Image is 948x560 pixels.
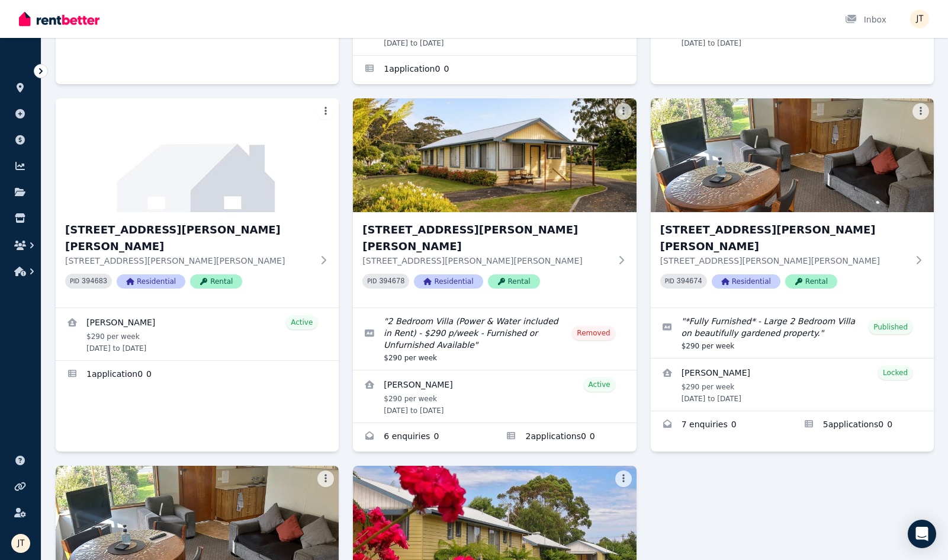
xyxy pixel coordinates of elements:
small: PID [665,278,674,284]
a: Enquiries for 6/21 Andrew St, Strahan [651,411,792,440]
code: 394678 [379,277,404,286]
a: 4/21 Andrew St, Strahan[STREET_ADDRESS][PERSON_NAME][PERSON_NAME][STREET_ADDRESS][PERSON_NAME][PE... [56,98,339,308]
p: [STREET_ADDRESS][PERSON_NAME][PERSON_NAME] [362,255,610,267]
span: Residential [712,274,780,289]
button: More options [317,103,334,120]
span: Rental [785,274,837,289]
div: Inbox [845,14,886,25]
img: Jamie Taylor [910,9,929,28]
p: [STREET_ADDRESS][PERSON_NAME][PERSON_NAME] [660,255,908,267]
a: 5/21 Andrew St, Strahan[STREET_ADDRESS][PERSON_NAME][PERSON_NAME][STREET_ADDRESS][PERSON_NAME][PE... [353,98,636,308]
h3: [STREET_ADDRESS][PERSON_NAME][PERSON_NAME] [660,222,908,255]
h3: [STREET_ADDRESS][PERSON_NAME][PERSON_NAME] [362,222,610,255]
code: 394674 [677,277,702,286]
a: Enquiries for 5/21 Andrew St, Strahan [353,423,494,452]
button: More options [317,471,334,487]
button: More options [615,471,632,487]
a: 6/21 Andrew St, Strahan[STREET_ADDRESS][PERSON_NAME][PERSON_NAME][STREET_ADDRESS][PERSON_NAME][PE... [651,98,934,308]
code: 394683 [82,277,107,286]
a: Applications for 6/21 Andrew St, Strahan [792,411,934,440]
span: Residential [414,274,483,289]
small: PID [70,278,79,284]
a: View details for Pamela Carroll [353,370,636,423]
a: Edit listing: *Fully Furnished* - Large 2 Bedroom Villa on beautifully gardened property. [651,308,934,358]
a: Applications for 4/21 Andrew St, Strahan [56,361,339,389]
a: View details for Deborah Purdon [651,359,934,411]
a: Edit listing: 2 Bedroom Villa (Power & Water included in Rent) - $290 p/week - Furnished or Unfur... [353,308,636,370]
span: Residential [117,274,185,289]
span: Rental [190,274,242,289]
p: [STREET_ADDRESS][PERSON_NAME][PERSON_NAME] [65,255,313,267]
button: More options [615,103,632,120]
img: RentBetter [19,10,99,28]
small: PID [367,278,377,284]
span: Rental [488,274,540,289]
a: Applications for 2/21 Andrew St, Strahan [353,56,636,84]
img: Jamie Taylor [11,534,30,553]
div: Open Intercom Messenger [908,520,936,548]
h3: [STREET_ADDRESS][PERSON_NAME][PERSON_NAME] [65,222,313,255]
a: Applications for 5/21 Andrew St, Strahan [494,423,636,452]
img: 5/21 Andrew St, Strahan [353,98,636,212]
a: View details for Dimity Williams [56,308,339,360]
img: 6/21 Andrew St, Strahan [651,98,934,212]
img: 4/21 Andrew St, Strahan [56,98,339,212]
button: More options [912,103,929,120]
